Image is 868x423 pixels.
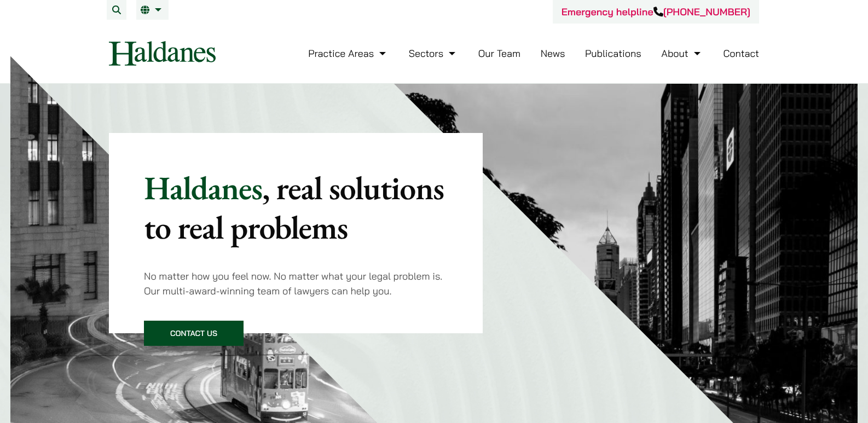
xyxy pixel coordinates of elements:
a: Practice Areas [308,47,389,60]
img: Logo of Haldanes [109,41,216,66]
p: Haldanes [144,168,448,247]
a: Contact Us [144,321,244,346]
a: News [541,47,565,60]
a: About [661,47,703,60]
a: Publications [585,47,641,60]
a: Contact [723,47,759,60]
a: Emergency helpline[PHONE_NUMBER] [562,5,750,18]
a: EN [141,5,164,14]
mark: , real solutions to real problems [144,166,444,248]
p: No matter how you feel now. No matter what your legal problem is. Our multi-award-winning team of... [144,269,448,298]
a: Sectors [409,47,458,60]
a: Our Team [478,47,520,60]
